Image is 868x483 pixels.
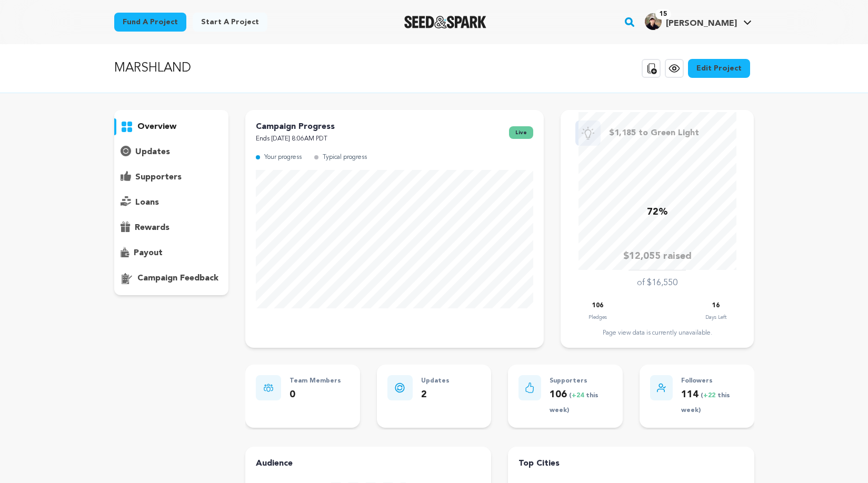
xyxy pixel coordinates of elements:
[421,387,450,402] p: 2
[421,375,450,387] p: Updates
[114,118,229,135] button: overview
[681,375,744,387] p: Followers
[134,247,163,259] p: payout
[114,59,191,78] p: MARSHLAND
[114,144,229,160] button: updates
[323,152,367,164] p: Typical progress
[135,222,169,234] p: rewards
[645,13,737,30] div: Ray C.'s Profile
[550,375,612,387] p: Supporters
[666,19,737,28] span: [PERSON_NAME]
[256,133,335,145] p: Ends [DATE] 8:06AM PDT
[290,375,341,387] p: Team Members
[114,245,229,261] button: payout
[264,152,302,164] p: Your progress
[114,270,229,287] button: campaign feedback
[550,393,598,414] span: ( this week)
[712,300,720,312] p: 16
[509,126,533,139] span: live
[135,171,182,184] p: supporters
[114,13,186,32] a: Fund a project
[588,312,607,323] p: Pledges
[135,196,159,209] p: loans
[114,219,229,236] button: rewards
[705,312,726,323] p: Days Left
[193,13,267,32] a: Start a project
[643,11,754,33] span: Ray C.'s Profile
[137,272,218,285] p: campaign feedback
[550,387,612,418] p: 106
[518,457,743,470] h4: Top Cities
[645,13,662,30] img: ff8e4f4b12bdcf52.jpg
[290,387,341,402] p: 0
[256,120,335,133] p: Campaign Progress
[643,11,754,30] a: Ray C.'s Profile
[655,9,671,19] span: 15
[114,194,229,211] button: loans
[637,277,677,289] p: of $16,550
[681,387,744,418] p: 114
[137,120,176,133] p: overview
[114,169,229,186] button: supporters
[681,393,730,414] span: ( this week)
[404,16,487,28] img: Seed&Spark Logo Dark Mode
[256,457,481,470] h4: Audience
[572,393,586,399] span: +24
[703,393,717,399] span: +22
[571,329,743,337] div: Page view data is currently unavailable.
[592,300,603,312] p: 106
[647,205,668,220] p: 72%
[688,59,750,78] a: Edit Project
[135,146,170,158] p: updates
[404,16,487,28] a: Seed&Spark Homepage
